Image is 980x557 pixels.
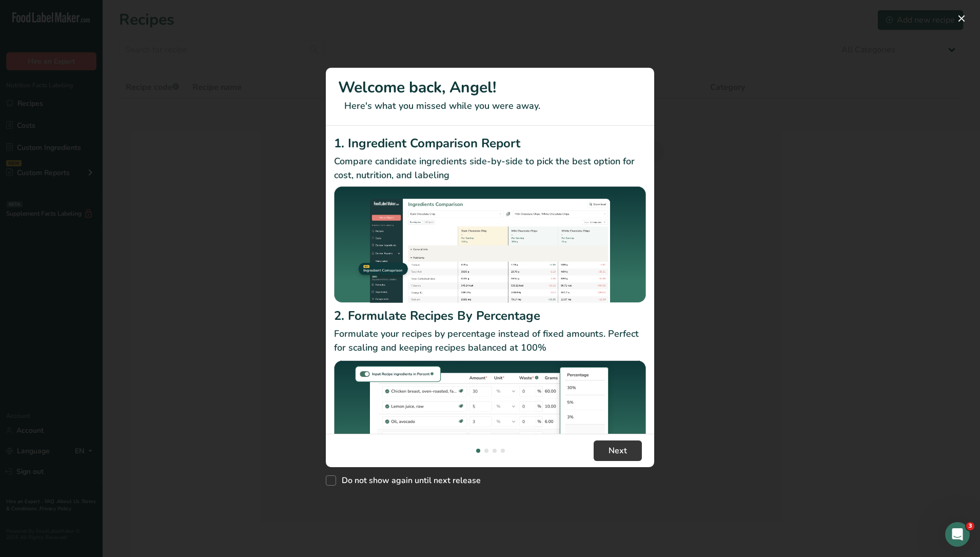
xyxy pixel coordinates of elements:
p: Formulate your recipes by percentage instead of fixed amounts. Perfect for scaling and keeping re... [334,327,646,355]
span: Next [609,445,627,457]
iframe: Intercom live chat [945,522,970,547]
button: Next [594,440,642,461]
img: Formulate Recipes By Percentage [334,359,646,483]
img: Ingredient Comparison Report [334,186,646,303]
p: Here's what you missed while you were away. [338,99,642,113]
h1: Welcome back, Angel! [338,76,642,99]
p: Compare candidate ingredients side-by-side to pick the best option for cost, nutrition, and labeling [334,155,646,182]
h2: 1. Ingredient Comparison Report [334,134,646,152]
span: 3 [966,522,974,530]
h2: 2. Formulate Recipes By Percentage [334,306,646,325]
span: Do not show again until next release [336,475,481,486]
